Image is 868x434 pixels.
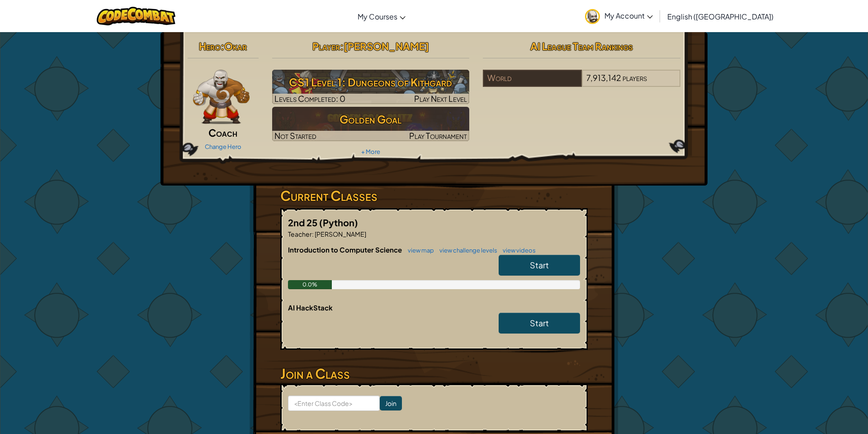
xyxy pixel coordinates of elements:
span: English ([GEOGRAPHIC_DATA]) [667,12,774,21]
a: view challenge levels [435,247,497,254]
a: Golden GoalNot StartedPlay Tournament [272,107,470,141]
h3: Join a Class [280,363,588,384]
a: My Courses [353,4,410,29]
span: My Courses [358,12,397,21]
span: Start [530,260,549,270]
span: Hero [199,40,221,52]
h3: Current Classes [280,186,588,206]
img: avatar [585,9,600,24]
a: view map [403,247,434,254]
span: 2nd 25 [288,217,319,228]
input: Join [380,396,402,410]
a: World7,913,142players [483,78,680,89]
span: Okar [224,40,247,52]
a: Start [499,313,580,334]
img: CodeCombat logo [97,7,176,25]
a: + More [361,148,380,155]
span: [PERSON_NAME] [314,230,366,238]
div: World [483,70,581,87]
span: AI League Team Rankings [530,40,633,52]
span: Play Next Level [414,93,467,104]
img: Golden Goal [272,107,470,141]
span: : [221,40,224,52]
span: (Python) [319,217,358,228]
img: CS1 Level 1: Dungeons of Kithgard [272,70,470,104]
span: My Account [604,11,653,20]
img: goliath-pose.png [193,70,250,124]
a: Change Hero [205,143,241,150]
span: Teacher [288,230,312,238]
span: Levels Completed: 0 [274,93,345,104]
a: English ([GEOGRAPHIC_DATA]) [663,4,778,29]
a: Play Next Level [272,70,470,104]
span: AI HackStack [288,303,333,312]
span: Play Tournament [409,130,467,141]
h3: Golden Goal [272,109,470,129]
input: <Enter Class Code> [288,396,380,411]
a: view videos [498,247,536,254]
span: : [340,40,344,52]
a: My Account [580,2,657,30]
span: Not Started [274,130,316,141]
span: Introduction to Computer Science [288,245,403,254]
span: Player [312,40,340,52]
div: 0.0% [288,280,332,289]
span: 7,913,142 [586,72,621,83]
span: Start [530,318,549,328]
span: players [623,72,647,83]
span: [PERSON_NAME] [344,40,429,52]
span: Coach [208,126,237,139]
span: : [312,230,314,238]
h3: CS1 Level 1: Dungeons of Kithgard [272,72,470,92]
